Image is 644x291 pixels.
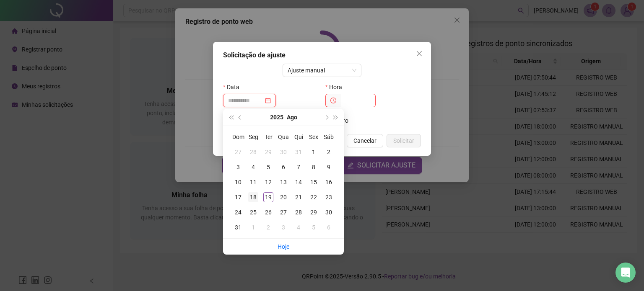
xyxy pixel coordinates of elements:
div: 19 [263,192,273,202]
td: 2025-08-21 [291,190,306,205]
div: 24 [233,207,243,217]
td: 2025-08-20 [276,190,291,205]
td: 2025-08-27 [276,205,291,220]
div: 6 [278,162,288,172]
span: Cancelar [353,136,377,145]
td: 2025-09-02 [261,220,276,235]
span: clock-circle [330,98,336,103]
td: 2025-09-01 [246,220,261,235]
td: 2025-08-22 [306,190,321,205]
td: 2025-08-04 [246,160,261,175]
div: 28 [248,147,258,157]
td: 2025-08-23 [321,190,336,205]
div: 27 [233,147,243,157]
div: 16 [324,177,334,187]
td: 2025-08-12 [261,175,276,190]
th: Seg [246,129,261,144]
div: 13 [278,177,288,187]
th: Sex [306,129,321,144]
td: 2025-08-08 [306,160,321,175]
div: 31 [293,147,304,157]
td: 2025-07-29 [261,144,276,160]
label: Data [223,80,245,94]
div: 29 [309,207,319,217]
td: 2025-08-19 [261,190,276,205]
button: Close [413,47,426,60]
div: 8 [309,162,319,172]
div: 3 [278,222,288,232]
th: Qua [276,129,291,144]
td: 2025-09-04 [291,220,306,235]
td: 2025-08-25 [246,205,261,220]
div: 21 [293,192,304,202]
div: 11 [248,177,258,187]
button: next-year [322,109,331,126]
td: 2025-07-31 [291,144,306,160]
div: 30 [278,147,288,157]
div: 6 [324,222,334,232]
td: 2025-08-28 [291,205,306,220]
div: 17 [233,192,243,202]
div: Solicitação de ajuste [223,50,421,60]
div: 5 [309,222,319,232]
th: Sáb [321,129,336,144]
div: 15 [309,177,319,187]
td: 2025-08-15 [306,175,321,190]
td: 2025-08-24 [231,205,246,220]
td: 2025-08-11 [246,175,261,190]
div: 5 [263,162,273,172]
div: 25 [248,207,258,217]
th: Qui [291,129,306,144]
div: 20 [278,192,288,202]
div: 28 [293,207,304,217]
div: 4 [248,162,258,172]
div: 2 [263,222,273,232]
span: Ajuste manual [288,64,357,77]
td: 2025-08-03 [231,160,246,175]
td: 2025-07-27 [231,144,246,160]
div: 12 [263,177,273,187]
td: 2025-09-03 [276,220,291,235]
td: 2025-08-31 [231,220,246,235]
td: 2025-08-07 [291,160,306,175]
th: Dom [231,129,246,144]
div: 7 [293,162,304,172]
td: 2025-07-28 [246,144,261,160]
button: month panel [287,109,297,126]
div: 9 [324,162,334,172]
td: 2025-09-05 [306,220,321,235]
div: 31 [233,222,243,232]
div: Open Intercom Messenger [615,263,636,283]
td: 2025-08-17 [231,190,246,205]
td: 2025-08-01 [306,144,321,160]
div: 2 [324,147,334,157]
td: 2025-08-06 [276,160,291,175]
td: 2025-08-10 [231,175,246,190]
div: 26 [263,207,273,217]
button: super-prev-year [226,109,236,126]
td: 2025-08-02 [321,144,336,160]
div: 1 [248,222,258,232]
td: 2025-08-18 [246,190,261,205]
div: 3 [233,162,243,172]
button: year panel [270,109,283,126]
td: 2025-08-09 [321,160,336,175]
td: 2025-09-06 [321,220,336,235]
td: 2025-07-30 [276,144,291,160]
td: 2025-08-14 [291,175,306,190]
span: close [416,50,423,57]
th: Ter [261,129,276,144]
div: 22 [309,192,319,202]
div: 1 [309,147,319,157]
label: Hora [325,80,348,94]
button: Cancelar [347,134,383,147]
div: 29 [263,147,273,157]
div: 23 [324,192,334,202]
div: 18 [248,192,258,202]
div: 10 [233,177,243,187]
div: 14 [293,177,304,187]
td: 2025-08-26 [261,205,276,220]
td: 2025-08-05 [261,160,276,175]
td: 2025-08-30 [321,205,336,220]
button: super-next-year [331,109,340,126]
